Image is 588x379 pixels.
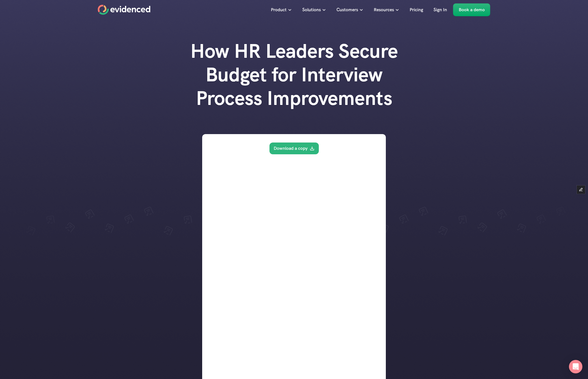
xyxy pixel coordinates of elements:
button: Edit Framer Content [577,185,585,194]
p: Book a demo [459,6,485,13]
p: Pricing [410,6,423,13]
p: Resources [374,6,394,13]
p: Product [271,6,287,13]
p: Sign In [433,6,447,13]
a: Home [98,5,151,15]
p: Customers [336,6,358,13]
div: Open Intercom Messenger [569,360,582,373]
a: Book a demo [453,3,490,16]
h1: How HR Leaders Secure Budget for Interview Process Improvements [182,39,406,110]
a: Sign In [429,3,451,16]
a: Pricing [405,3,427,16]
a: Download a copy [269,143,319,154]
p: Solutions [302,6,321,13]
